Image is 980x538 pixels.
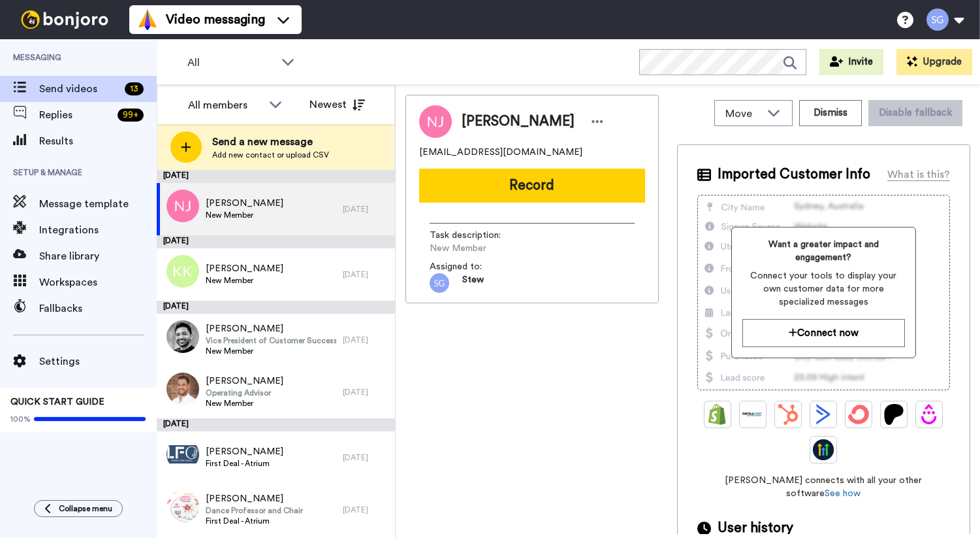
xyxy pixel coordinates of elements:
[430,273,449,293] img: 82d77515-61d0-430a-a333-5535a56e8b0c.png
[430,229,521,242] span: Task description :
[343,335,388,345] div: [DATE]
[118,109,144,122] div: 99 +
[343,452,388,463] div: [DATE]
[419,146,582,159] span: [EMAIL_ADDRESS][DOMAIN_NAME]
[887,167,950,182] div: What is this?
[896,49,972,75] button: Upgrade
[166,255,199,288] img: kk.png
[166,10,265,29] span: Video messaging
[10,397,104,407] span: QUICK START GUIDE
[848,404,869,425] img: ConvertKit
[39,81,119,97] span: Send videos
[39,107,112,123] span: Replies
[343,204,388,214] div: [DATE]
[462,112,575,131] span: [PERSON_NAME]
[697,474,951,500] span: [PERSON_NAME] connects with all your other software
[825,489,861,498] a: See how
[166,373,199,405] img: 71816507-17a3-48c4-a5ae-2d6450d9b6a4.jpg
[125,82,144,95] div: 13
[742,404,763,425] img: Ontraport
[883,404,904,425] img: Patreon
[206,322,336,335] span: [PERSON_NAME]
[212,150,329,160] span: Add new contact or upload CSV
[206,458,283,469] span: First Deal - Atrium
[10,414,31,424] span: 100%
[16,10,114,29] img: bj-logo-header-white.svg
[188,97,262,113] div: All members
[430,260,521,273] span: Assigned to:
[343,505,388,515] div: [DATE]
[206,445,283,458] span: [PERSON_NAME]
[206,375,283,388] span: [PERSON_NAME]
[419,105,452,138] img: Image of Niall John Tuohy
[919,404,940,425] img: Drip
[206,335,336,346] span: Vice President of Customer Success
[166,190,199,222] img: nj.png
[718,165,870,184] span: Imported Customer Info
[157,418,395,431] div: [DATE]
[343,387,388,397] div: [DATE]
[34,500,123,517] button: Collapse menu
[206,388,283,398] span: Operating Advisor
[813,439,834,460] img: GoHighLevel
[868,100,962,126] button: Disable fallback
[300,92,375,118] button: Newest
[157,170,395,183] div: [DATE]
[742,319,905,347] button: Connect now
[39,354,157,369] span: Settings
[137,9,158,30] img: vm-color.svg
[742,269,905,309] span: Connect your tools to display your own customer data for more specialized messages
[819,49,883,75] button: Invite
[212,134,329,150] span: Send a new message
[742,238,905,264] span: Want a greater impact and engagement?
[206,505,303,516] span: Dance Professor and Chair
[343,269,388,280] div: [DATE]
[462,273,484,293] span: Stew
[206,210,283,220] span: New Member
[718,518,793,538] span: User history
[166,320,199,353] img: 6ffc37e3-7a57-4b58-8769-2d2218edc3bd.jpg
[206,197,283,210] span: [PERSON_NAME]
[430,242,554,255] span: New Member
[39,133,157,149] span: Results
[206,398,283,409] span: New Member
[799,100,862,126] button: Dismiss
[157,235,395,248] div: [DATE]
[157,301,395,314] div: [DATE]
[59,503,112,514] span: Collapse menu
[166,490,199,523] img: 1b6aa270-ee2e-422c-9216-79b20039d0e8.png
[166,438,199,471] img: 3b7668fd-0f06-4d3a-8156-872daa38257f.jpg
[206,492,303,505] span: [PERSON_NAME]
[778,404,798,425] img: Hubspot
[39,248,157,264] span: Share library
[187,55,275,71] span: All
[419,169,645,203] button: Record
[707,404,728,425] img: Shopify
[39,196,157,212] span: Message template
[39,275,157,290] span: Workspaces
[206,262,283,275] span: [PERSON_NAME]
[206,275,283,286] span: New Member
[39,222,157,238] span: Integrations
[725,106,761,122] span: Move
[206,346,336,356] span: New Member
[39,301,157,316] span: Fallbacks
[813,404,834,425] img: ActiveCampaign
[206,516,303,526] span: First Deal - Atrium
